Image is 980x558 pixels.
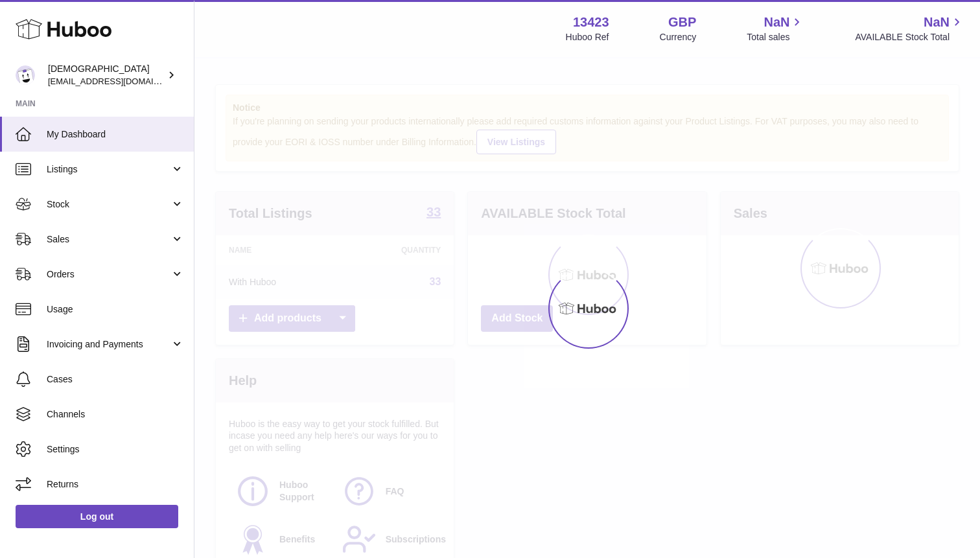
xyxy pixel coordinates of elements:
[16,505,178,528] a: Log out
[47,338,170,351] span: Invoicing and Payments
[47,128,184,141] span: My Dashboard
[747,31,804,43] span: Total sales
[855,31,964,43] span: AVAILABLE Stock Total
[47,268,170,281] span: Orders
[47,408,184,421] span: Channels
[573,14,609,31] strong: 13423
[47,478,184,491] span: Returns
[747,14,804,43] a: NaN Total sales
[566,31,609,43] div: Huboo Ref
[764,14,789,31] span: NaN
[48,63,165,87] div: [DEMOGRAPHIC_DATA]
[47,373,184,386] span: Cases
[668,14,696,31] strong: GBP
[48,76,191,86] span: [EMAIL_ADDRESS][DOMAIN_NAME]
[47,163,170,176] span: Listings
[855,14,964,43] a: NaN AVAILABLE Stock Total
[47,233,170,246] span: Sales
[924,14,950,31] span: NaN
[47,443,184,456] span: Settings
[47,198,170,211] span: Stock
[16,65,35,85] img: olgazyuz@outlook.com
[660,31,697,43] div: Currency
[47,303,184,316] span: Usage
